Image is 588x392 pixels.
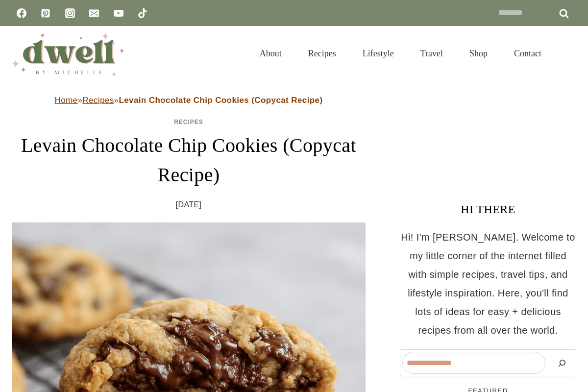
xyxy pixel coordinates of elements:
[176,197,202,212] time: [DATE]
[55,96,323,105] span: » »
[246,36,295,71] a: About
[119,96,322,105] strong: Levain Chocolate Chip Cookies (Copycat Recipe)
[174,119,203,125] a: Recipes
[560,45,576,62] button: View Search Form
[84,3,104,23] a: Email
[246,36,555,71] nav: Primary Navigation
[456,36,501,71] a: Shop
[400,228,576,340] p: Hi! I'm [PERSON_NAME]. Welcome to my little corner of the internet filled with simple recipes, tr...
[12,131,366,190] h1: Levain Chocolate Chip Cookies (Copycat Recipe)
[60,3,80,23] a: Instagram
[349,36,407,71] a: Lifestyle
[501,36,555,71] a: Contact
[82,96,114,105] a: Recipes
[550,352,574,374] button: Search
[55,96,78,105] a: Home
[295,36,349,71] a: Recipes
[109,3,128,23] a: YouTube
[12,31,124,76] img: DWELL by michelle
[133,3,152,23] a: TikTok
[407,36,456,71] a: Travel
[400,200,576,218] h3: HI THERE
[36,3,55,23] a: Pinterest
[12,3,31,23] a: Facebook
